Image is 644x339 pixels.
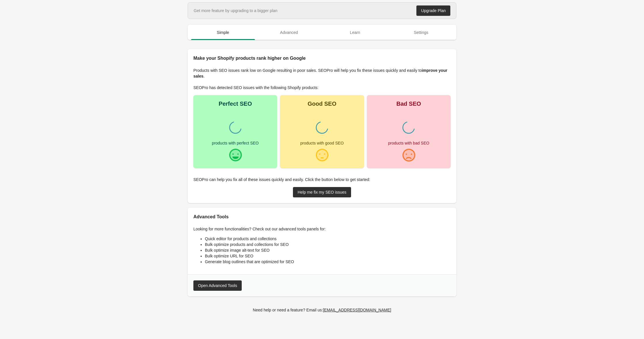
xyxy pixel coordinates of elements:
[193,213,451,220] h2: Advanced Tools
[205,236,451,242] li: Quick editor for products and collections
[253,307,391,313] div: Need help or need a feature? Email us:
[323,308,391,312] div: [EMAIL_ADDRESS][DOMAIN_NAME]
[191,27,255,38] span: Simple
[321,305,393,315] a: [EMAIL_ADDRESS][DOMAIN_NAME]
[388,141,429,145] div: products with bad SEO
[257,27,321,38] span: Advanced
[205,242,451,247] li: Bulk optimize products and collections for SEO
[205,253,451,259] li: Bulk optimize URL for SEO
[322,25,388,40] button: Learn
[198,283,237,288] div: Open Advanced Tools
[205,247,451,253] li: Bulk optimize image alt-text for SEO
[193,280,242,291] button: Open Advanced Tools
[389,27,453,38] span: Settings
[188,220,456,274] div: Looking for more functionalities? Check out our advanced tools panels for:
[193,85,451,90] p: SEOPro has detected SEO issues with the following Shopify products:
[308,101,336,107] div: Good SEO
[193,55,451,62] h2: Make your Shopify products rank higher on Google
[323,27,387,38] span: Learn
[421,8,446,13] div: Upgrade Plan
[416,5,450,16] a: Upgrade Plan
[219,101,252,107] div: Perfect SEO
[298,190,346,194] div: Help me fix my SEO issues
[190,25,256,40] button: Simple
[256,25,322,40] button: Advanced
[193,177,451,182] p: SEOPro can help you fix all of these issues quickly and easily. Click the button below to get sta...
[212,141,259,145] div: products with perfect SEO
[194,8,277,14] div: Get more feature by upgrading to a bigger plan
[397,101,421,107] div: Bad SEO
[388,25,454,40] button: Settings
[293,187,351,197] a: Help me fix my SEO issues
[205,259,451,265] li: Generate blog outlines that are optimized for SEO
[300,141,344,145] div: products with good SEO
[193,68,451,79] p: Products with SEO issues rank low on Google resulting in poor sales. SEOPro will help you fix the...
